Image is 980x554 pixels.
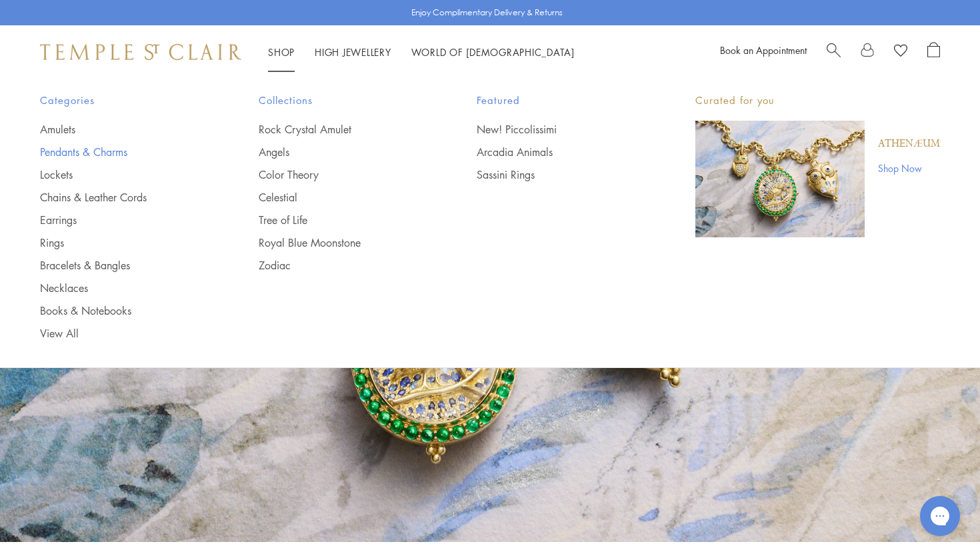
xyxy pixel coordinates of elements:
a: Pendants & Charms [40,145,205,159]
a: Search [827,42,841,62]
span: Featured [477,92,642,109]
a: Rock Crystal Amulet [259,122,424,137]
a: Bracelets & Bangles [40,258,205,273]
a: Rings [40,235,205,250]
a: Royal Blue Moonstone [259,235,424,250]
a: Book an Appointment [720,43,807,57]
a: Books & Notebooks [40,303,205,318]
a: Shop Now [878,161,940,175]
a: Celestial [259,190,424,205]
a: ShopShop [268,45,295,59]
a: Angels [259,145,424,159]
a: New! Piccolissimi [477,122,642,137]
p: Enjoy Complimentary Delivery & Returns [411,6,563,19]
a: Zodiac [259,258,424,273]
a: View All [40,326,205,341]
img: Temple St. Clair [40,44,241,60]
a: Arcadia Animals [477,145,642,159]
a: World of [DEMOGRAPHIC_DATA]World of [DEMOGRAPHIC_DATA] [411,45,575,59]
a: High JewelleryHigh Jewellery [315,45,391,59]
a: Color Theory [259,167,424,182]
a: Necklaces [40,281,205,295]
a: Amulets [40,122,205,137]
iframe: Gorgias live chat messenger [913,491,967,541]
a: Open Shopping Bag [927,42,940,62]
nav: Main navigation [268,44,575,61]
span: Categories [40,92,205,109]
a: Tree of Life [259,213,424,227]
a: Sassini Rings [477,167,642,182]
p: Curated for you [695,92,940,109]
a: View Wishlist [894,42,907,62]
a: Earrings [40,213,205,227]
a: Chains & Leather Cords [40,190,205,205]
span: Collections [259,92,424,109]
a: Athenæum [878,137,940,151]
a: Lockets [40,167,205,182]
